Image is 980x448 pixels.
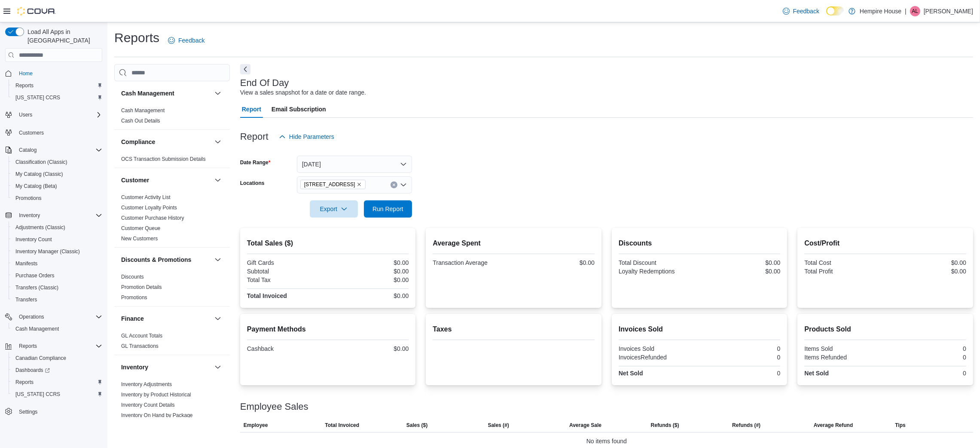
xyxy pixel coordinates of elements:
span: Feedback [178,36,205,45]
span: Hide Parameters [289,132,334,141]
span: Operations [19,313,44,320]
button: Finance [213,313,223,324]
div: 0 [887,345,966,352]
span: Customers [15,127,102,138]
button: Clear input [391,181,397,188]
strong: Net Sold [804,370,829,377]
a: [US_STATE] CCRS [12,389,64,399]
button: Reports [15,341,40,351]
div: Transaction Average [433,259,512,266]
button: Users [15,110,36,120]
a: Customer Loyalty Points [121,205,177,211]
span: Users [15,110,102,120]
span: Promotion Details [121,284,162,291]
a: Customer Purchase History [121,215,184,221]
label: Date Range [240,159,271,166]
span: AL [912,6,919,16]
a: Promotion Details [121,284,162,290]
nav: Complex example [5,64,102,440]
span: Home [15,68,102,79]
a: Transfers (Classic) [12,282,62,293]
button: Remove 18 Mill Street West from selection in this group [357,182,362,187]
span: My Catalog (Beta) [15,183,57,190]
button: Catalog [2,144,106,156]
span: Inventory Manager (Classic) [15,248,80,255]
span: GL Account Totals [121,332,162,339]
h3: Compliance [121,138,155,146]
span: Refunds (#) [732,422,760,429]
span: Inventory Manager (Classic) [12,246,102,257]
button: Users [2,109,106,121]
button: Transfers [9,294,106,306]
a: Customers [15,128,47,138]
a: Cash Out Details [121,118,160,124]
span: Canadian Compliance [15,355,66,362]
div: Andre Lochan [910,6,920,16]
button: My Catalog (Beta) [9,180,106,192]
div: $0.00 [516,259,595,266]
span: Customer Loyalty Points [121,204,177,211]
span: Transfers (Classic) [15,284,58,291]
div: 0 [701,370,780,377]
span: Transfers [15,296,37,303]
span: Reports [12,80,102,91]
a: Customer Queue [121,225,160,231]
a: GL Transactions [121,343,159,349]
button: Settings [2,405,106,418]
input: Dark Mode [826,6,844,15]
span: Load All Apps in [GEOGRAPHIC_DATA] [24,28,102,45]
a: Adjustments (Classic) [12,222,69,233]
button: Cash Management [9,323,106,335]
h3: Inventory [121,363,148,371]
div: Total Tax [247,276,326,283]
button: [US_STATE] CCRS [9,388,106,400]
h3: Report [240,132,269,142]
span: Purchase Orders [15,272,55,279]
strong: Net Sold [619,370,643,377]
div: Compliance [114,154,230,168]
a: Promotions [121,295,147,301]
span: 18 Mill Street West [300,180,366,189]
div: Discounts & Promotions [114,272,230,306]
span: Settings [15,406,102,417]
a: Inventory Count [12,234,55,245]
div: $0.00 [701,268,780,275]
span: Inventory Count Details [121,402,175,408]
span: Inventory Adjustments [121,381,172,388]
span: Promotions [12,193,102,203]
span: Users [19,111,32,118]
span: Dashboards [12,365,102,375]
button: [DATE] [297,156,412,173]
span: My Catalog (Classic) [15,171,63,178]
button: Inventory Count [9,233,106,245]
span: New Customers [121,235,158,242]
button: Reports [9,376,106,388]
button: Reports [2,340,106,352]
button: Inventory [213,362,223,372]
span: My Catalog (Classic) [12,169,102,179]
span: Run Report [372,205,403,213]
a: Discounts [121,274,144,280]
button: Inventory Manager (Classic) [9,245,106,258]
span: Reports [15,82,34,89]
h2: Total Sales ($) [247,238,409,249]
span: Inventory [19,212,40,219]
button: Inventory [121,363,211,371]
span: Operations [15,312,102,322]
h2: Discounts [619,238,781,249]
a: Manifests [12,258,41,269]
span: Cash Out Details [121,117,160,124]
span: [US_STATE] CCRS [15,94,60,101]
div: 0 [887,354,966,361]
h2: Invoices Sold [619,324,781,334]
div: Cash Management [114,105,230,129]
a: Inventory Adjustments [121,381,172,387]
span: Catalog [15,145,102,155]
span: Refunds ($) [651,422,679,429]
div: View a sales snapshot for a date or date range. [240,88,366,97]
span: Promotions [121,294,147,301]
button: Catalog [15,145,40,155]
a: Customer Activity List [121,194,171,200]
div: Invoices Sold [619,345,698,352]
